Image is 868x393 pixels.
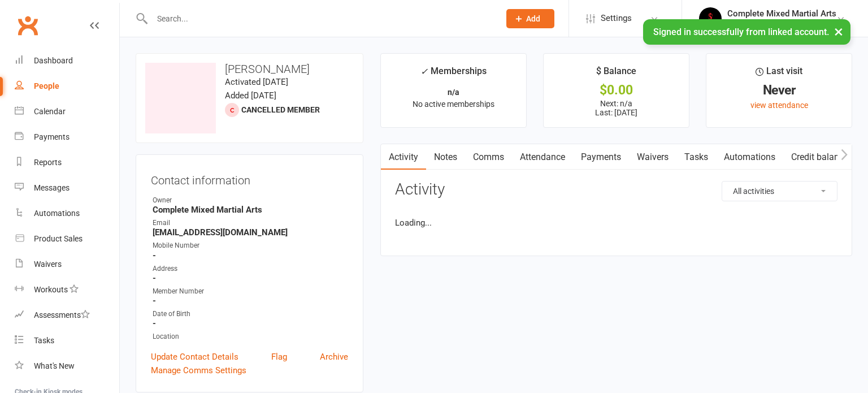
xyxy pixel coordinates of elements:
[756,64,802,84] div: Last visit
[34,209,80,218] div: Automations
[15,201,119,226] a: Automations
[676,144,716,170] a: Tasks
[153,331,348,342] div: Location
[420,66,428,77] i: ✓
[15,124,119,150] a: Payments
[151,170,348,187] h3: Contact information
[153,251,348,261] strong: -
[395,216,837,230] li: Loading...
[699,7,722,30] img: thumb_image1717476369.png
[420,64,487,85] div: Memberships
[15,353,119,379] a: What's New
[15,150,119,175] a: Reports
[596,64,636,84] div: $ Balance
[153,205,348,215] strong: Complete Mixed Martial Arts
[153,273,348,283] strong: -
[573,144,629,170] a: Payments
[15,175,119,201] a: Messages
[395,181,837,198] h3: Activity
[34,158,62,167] div: Reports
[750,101,808,110] a: view attendance
[153,240,348,251] div: Mobile Number
[727,19,836,29] div: Complete Mixed Martial Arts
[716,144,783,170] a: Automations
[828,19,849,44] button: ×
[465,144,512,170] a: Comms
[153,296,348,306] strong: -
[34,56,73,65] div: Dashboard
[717,84,841,96] div: Never
[145,63,354,75] h3: [PERSON_NAME]
[14,11,42,40] a: Clubworx
[153,195,348,206] div: Owner
[413,100,494,109] span: No active memberships
[15,277,119,303] a: Workouts
[34,285,68,294] div: Workouts
[554,84,679,96] div: $0.00
[153,227,348,237] strong: [EMAIL_ADDRESS][DOMAIN_NAME]
[153,318,348,329] strong: -
[34,107,66,116] div: Calendar
[15,48,119,74] a: Dashboard
[554,99,679,117] p: Next: n/a Last: [DATE]
[34,260,62,269] div: Waivers
[34,234,83,243] div: Product Sales
[526,14,540,23] span: Add
[15,226,119,252] a: Product Sales
[34,336,54,345] div: Tasks
[727,8,836,19] div: Complete Mixed Martial Arts
[145,63,216,133] img: image1734069078.png
[783,144,856,170] a: Credit balance
[34,361,75,370] div: What's New
[151,364,246,377] a: Manage Comms Settings
[34,183,70,192] div: Messages
[15,303,119,328] a: Assessments
[15,99,119,124] a: Calendar
[601,6,632,31] span: Settings
[225,77,288,87] time: Activated [DATE]
[426,144,465,170] a: Notes
[153,286,348,297] div: Member Number
[15,252,119,277] a: Waivers
[225,90,276,101] time: Added [DATE]
[271,350,287,364] a: Flag
[34,132,70,141] div: Payments
[153,218,348,228] div: Email
[381,144,426,170] a: Activity
[448,88,459,97] strong: n/a
[151,350,238,364] a: Update Contact Details
[241,105,320,114] span: Cancelled member
[153,309,348,319] div: Date of Birth
[15,328,119,353] a: Tasks
[629,144,676,170] a: Waivers
[34,310,90,319] div: Assessments
[506,9,554,28] button: Add
[320,350,348,364] a: Archive
[512,144,573,170] a: Attendance
[34,81,59,90] div: People
[153,264,348,274] div: Address
[653,27,829,37] span: Signed in successfully from linked account.
[15,74,119,99] a: People
[149,11,492,27] input: Search...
